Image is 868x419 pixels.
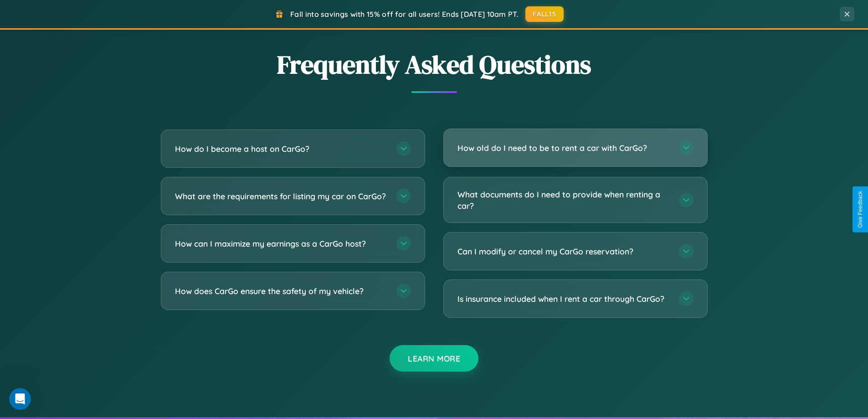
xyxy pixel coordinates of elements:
[457,246,670,257] h3: Can I modify or cancel my CarGo reservation?
[9,388,31,410] iframe: Intercom live chat
[457,293,670,305] h3: Is insurance included when I rent a car through CarGo?
[457,189,670,211] h3: What documents do I need to provide when renting a car?
[175,285,387,297] h3: How does CarGo ensure the safety of my vehicle?
[175,143,387,155] h3: How do I become a host on CarGo?
[175,238,387,249] h3: How can I maximize my earnings as a CarGo host?
[525,6,564,22] button: FALL15
[390,345,478,372] button: Learn More
[175,191,387,202] h3: What are the requirements for listing my car on CarGo?
[290,10,519,19] span: Fall into savings with 15% off for all users! Ends [DATE] 10am PT.
[857,191,863,228] div: Give Feedback
[457,142,670,154] h3: How old do I need to be to rent a car with CarGo?
[161,47,708,82] h2: Frequently Asked Questions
